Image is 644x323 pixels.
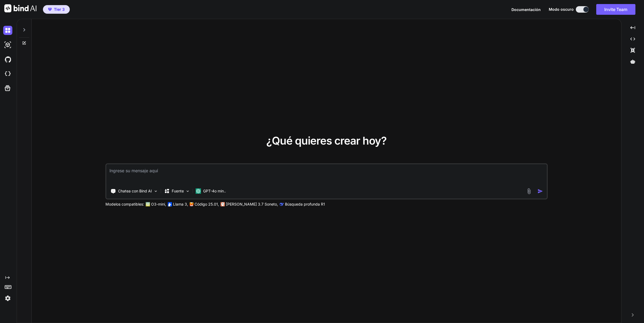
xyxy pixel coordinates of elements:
[226,202,278,206] font: [PERSON_NAME] 3.7 Soneto,
[221,202,225,206] img: claudio
[118,189,152,193] font: Chatea con Bind AI
[511,7,541,12] font: Documentación
[3,69,12,78] img: cloudideIcon
[3,26,12,35] img: darkChat
[511,7,541,12] button: Documentación
[168,202,172,206] img: Llama2
[526,188,532,194] img: adjunto
[285,202,325,206] font: Búsqueda profunda R1
[153,189,158,193] img: Herramientas de selección
[280,202,284,206] img: claudio
[3,294,12,303] img: settings
[537,188,543,194] img: icono
[549,7,574,12] font: Modo oscuro
[146,202,150,206] img: GPT-4
[4,4,36,12] img: Vincular IA
[105,202,144,206] font: Modelos compatibles:
[151,202,166,206] font: O3-mini,
[203,189,226,193] font: GPT-4o min..
[173,202,188,206] font: Llama 3,
[54,7,65,12] span: Tier 3
[43,5,70,14] button: premiumTier 3
[266,134,387,147] font: ¿Qué quieres crear hoy?
[172,189,184,193] font: Fuente
[3,40,12,49] img: darkAi-studio
[195,202,219,206] font: Código 25.01,
[596,4,635,15] button: Invite Team
[190,202,193,206] img: Mistral-AI
[48,8,52,11] img: premium
[3,55,12,64] img: githubDark
[185,189,190,193] img: Seleccione modelos
[196,188,201,194] img: GPT-4o mini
